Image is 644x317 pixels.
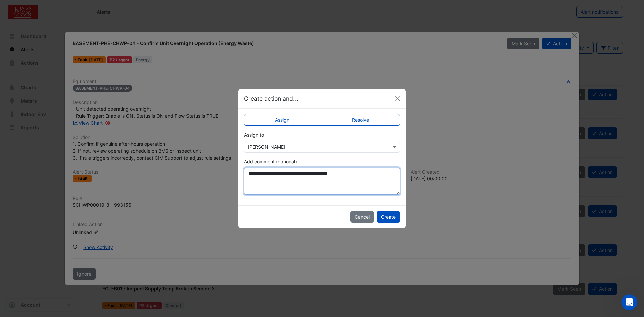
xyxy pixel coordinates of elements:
[244,114,321,126] label: Assign
[377,211,400,223] button: Create
[244,94,298,103] h5: Create action and...
[321,114,400,126] label: Resolve
[244,158,297,165] label: Add comment (optional)
[621,294,637,310] iframe: Intercom live chat
[244,131,264,138] label: Assign to
[350,211,374,223] button: Cancel
[393,94,403,104] button: Close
